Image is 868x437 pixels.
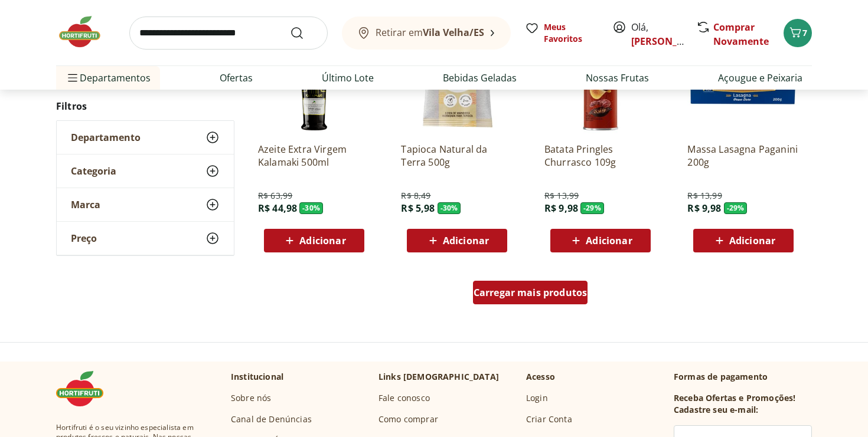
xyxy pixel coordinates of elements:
[802,27,807,38] span: 7
[526,392,548,404] a: Login
[586,236,632,245] span: Adicionar
[443,236,489,245] span: Adicionar
[231,371,283,383] p: Institucional
[544,190,579,202] span: R$ 13,99
[407,229,507,252] button: Adicionar
[220,71,253,85] a: Ofertas
[674,392,795,404] h3: Receba Ofertas e Promoções!
[687,202,721,215] span: R$ 9,98
[57,155,234,188] button: Categoria
[401,190,430,202] span: R$ 8,49
[56,94,234,118] h2: Filtros
[474,288,588,297] span: Carregar mais produtos
[258,202,297,215] span: R$ 44,98
[57,222,234,255] button: Preço
[71,199,100,211] span: Marca
[66,64,151,92] span: Departamentos
[71,232,97,244] span: Preço
[342,17,511,50] button: Retirar emVila Velha/ES
[57,188,234,221] button: Marca
[57,121,234,154] button: Departamento
[66,64,80,92] button: Menu
[376,27,484,38] span: Retirar em
[631,35,708,48] a: [PERSON_NAME]
[71,132,141,143] span: Departamento
[290,26,318,40] button: Submit Search
[724,202,748,214] span: - 29 %
[674,404,758,416] h3: Cadastre seu e-mail:
[526,413,572,425] a: Criar Conta
[713,21,769,48] a: Comprar Novamente
[71,165,116,177] span: Categoria
[631,20,684,48] span: Olá,
[258,190,292,202] span: R$ 63,99
[56,371,115,406] img: Hortifruti
[423,26,484,39] b: Vila Velha/ES
[544,202,578,215] span: R$ 9,98
[129,17,328,50] input: search
[378,371,499,383] p: Links [DEMOGRAPHIC_DATA]
[544,21,598,45] span: Meus Favoritos
[264,229,364,252] button: Adicionar
[674,371,812,383] p: Formas de pagamento
[258,143,370,169] a: Azeite Extra Virgem Kalamaki 500ml
[378,392,430,404] a: Fale conosco
[473,281,588,309] a: Carregar mais produtos
[544,143,657,169] a: Batata Pringles Churrasco 109g
[378,413,438,425] a: Como comprar
[580,202,604,214] span: - 29 %
[401,143,513,169] a: Tapioca Natural da Terra 500g
[56,14,115,50] img: Hortifruti
[687,143,800,169] a: Massa Lasagna Paganini 200g
[322,71,374,85] a: Último Lote
[586,71,649,85] a: Nossas Frutas
[438,202,461,214] span: - 30 %
[299,202,323,214] span: - 30 %
[550,229,651,252] button: Adicionar
[693,229,794,252] button: Adicionar
[231,392,271,404] a: Sobre nós
[687,190,722,202] span: R$ 13,99
[718,71,802,85] a: Açougue e Peixaria
[299,236,345,245] span: Adicionar
[525,21,598,45] a: Meus Favoritos
[729,236,775,245] span: Adicionar
[784,19,812,47] button: Carrinho
[401,202,435,215] span: R$ 5,98
[231,413,312,425] a: Canal de Denúncias
[526,371,555,383] p: Acesso
[443,71,517,85] a: Bebidas Geladas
